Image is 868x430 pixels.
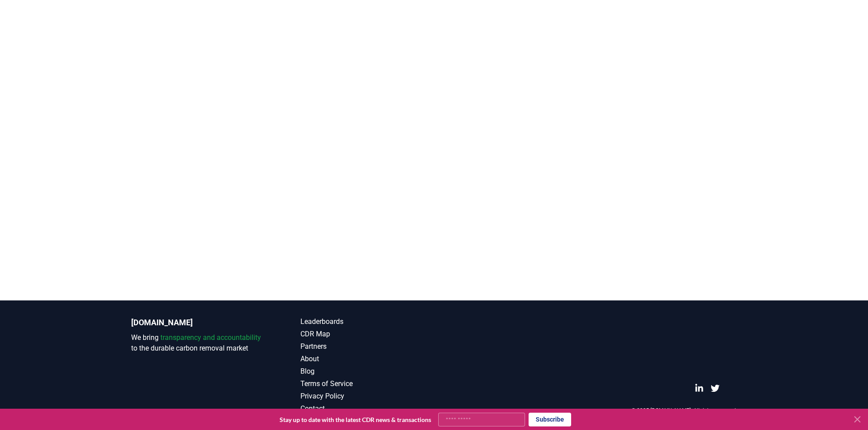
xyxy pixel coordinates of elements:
a: Contact [300,403,434,414]
span: transparency and accountability [160,333,261,342]
p: We bring to the durable carbon removal market [131,332,265,354]
a: Terms of Service [300,379,434,389]
p: © 2025 [DOMAIN_NAME]. All rights reserved. [631,407,737,414]
a: Privacy Policy [300,391,434,402]
a: Leaderboards [300,316,434,327]
a: Blog [300,366,434,377]
a: About [300,354,434,364]
a: Partners [300,341,434,352]
a: Twitter [711,384,720,393]
a: CDR Map [300,329,434,339]
a: LinkedIn [695,384,704,393]
p: [DOMAIN_NAME] [131,316,265,329]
